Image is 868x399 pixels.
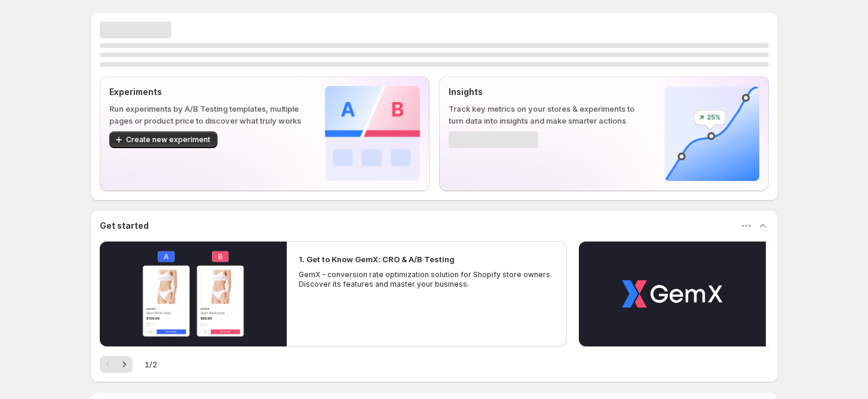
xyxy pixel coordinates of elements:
span: 1 / 2 [145,358,157,370]
h2: 1. Get to Know GemX: CRO & A/B Testing [299,253,455,265]
p: GemX - conversion rate optimization solution for Shopify store owners. Discover its features and ... [299,270,556,289]
button: Create new experiment [109,131,217,148]
p: Experiments [109,86,306,98]
button: Next [116,356,133,373]
button: Play video [100,241,287,346]
nav: Pagination [100,356,133,373]
img: Experiments [325,86,420,181]
img: Insights [664,86,759,181]
span: Create new experiment [126,135,210,145]
h3: Get started [100,220,149,232]
p: Track key metrics on your stores & experiments to turn data into insights and make smarter actions [449,103,645,127]
p: Run experiments by A/B Testing templates, multiple pages or product price to discover what truly ... [109,103,306,127]
p: Insights [449,86,645,98]
button: Play video [579,241,766,346]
